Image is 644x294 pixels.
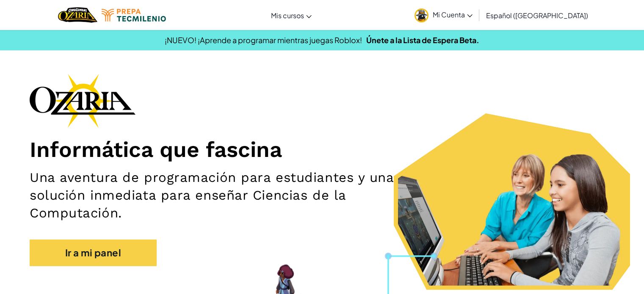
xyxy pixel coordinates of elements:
a: Español ([GEOGRAPHIC_DATA]) [482,4,592,27]
img: avatar [415,8,428,22]
span: Español ([GEOGRAPHIC_DATA]) [486,11,588,20]
span: Mis cursos [271,11,304,20]
a: Mis cursos [267,4,316,27]
a: Ir a mi panel [30,239,157,266]
span: Mi Cuenta [433,10,473,19]
a: Ozaria by CodeCombat logo [58,6,97,24]
img: Tecmilenio logo [102,9,166,22]
img: Ozaria branding logo [30,74,135,128]
h2: Una aventura de programación para estudiantes y una solución inmediata para enseñar Ciencias de l... [30,169,421,223]
a: Únete a la Lista de Espera Beta. [366,35,479,45]
h1: Informática que fascina [30,136,614,162]
img: Home [58,6,97,24]
a: Mi Cuenta [410,2,477,28]
span: ¡NUEVO! ¡Aprende a programar mientras juegas Roblox! [165,35,362,45]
